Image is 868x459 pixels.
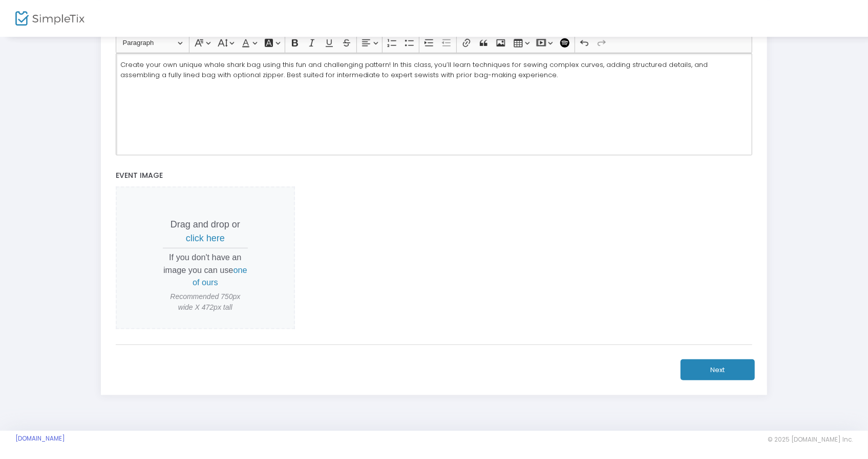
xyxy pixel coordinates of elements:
span: click here [186,233,225,243]
div: Rich Text Editor, main [116,53,752,155]
span: Paragraph [123,37,176,49]
span: Create your own unique whale shark bag using this fun and challenging pattern! In this class, you... [120,60,708,80]
button: Paragraph [118,35,187,51]
span: © 2025 [DOMAIN_NAME] Inc. [768,435,853,444]
button: Next [681,359,755,380]
a: [DOMAIN_NAME] [15,434,65,443]
span: Event Image [116,170,163,180]
span: Recommended 750px wide X 472px tall [163,291,248,313]
p: If you don't have an image you can use [163,251,248,288]
div: Editor toolbar [116,33,752,53]
p: Drag and drop or [163,218,248,245]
